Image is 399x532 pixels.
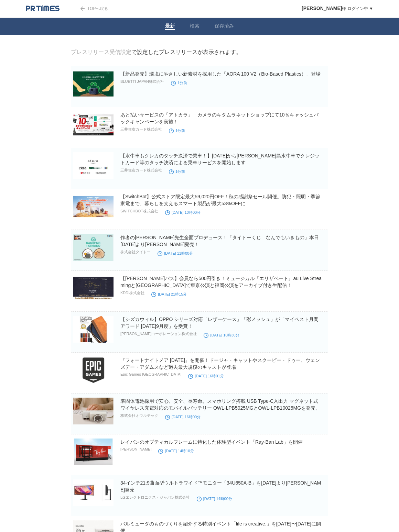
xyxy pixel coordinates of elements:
a: 【SwitchBot】公式ストア限定最大59,020円OFF！秋の感謝祭セール開催。防犯・照明・季節家電まで、暮らしを支えるスマート製品が最大53%OFFに [120,194,320,206]
time: [DATE] 16時30分 [204,333,239,337]
time: [DATE] 14時10分 [158,449,194,453]
a: 検索 [190,23,199,30]
time: [DATE] 10時00分 [165,210,201,214]
p: Epic Games [GEOGRAPHIC_DATA] [120,372,181,376]
a: 【水牛車もクレカのタッチ決済で乗車！】[DATE]から[PERSON_NAME]島水牛車でクレジットカード等のタッチ決済による乗車サービスを開始します [120,153,320,165]
time: 1分前 [171,81,187,85]
img: 【水牛車もクレカのタッチ決済で乗車！】10月23日から由布島水牛車でクレジットカード等のタッチ決済による乗車サービスを開始します [73,152,114,179]
img: 準固体電池採用で安心、安全、長寿命。スマホリング搭載 USB Type-C入出力 マグネット式ワイヤレス充電対応のモバイルバッテリー OWL-LPB5025MGとOWL-LPB10025MGを発売。 [73,398,114,424]
img: 【シズカウィル】OPPO シリーズ対応「レザーケース」「彩メッシュ」が「マイベスト月間アワード 2025年9月度」を受賞！ [73,316,114,343]
a: [PERSON_NAME]様 ログイン中 ▼ [302,6,373,11]
p: 株式会社オウルテック [120,413,158,418]
a: 保存済み [215,23,234,30]
a: 【シズカウィル】OPPO シリーズ対応「レザーケース」「彩メッシュ」が「マイベスト月間アワード [DATE]9月度」を受賞！ [120,317,319,329]
img: レイバンのオプティカルフレームに特化した体験型イベント「Ray-Ban Lab」を開催 [73,439,114,465]
a: TOPへ戻る [70,6,108,11]
p: KDDI株式会社 [120,290,144,296]
time: [DATE] 16時01分 [188,374,224,378]
p: 三井住友カード株式会社 [120,168,162,173]
a: 34インチ21:9曲面型ウルトラワイド™モニター「34U650A-B」を[DATE]より[PERSON_NAME]発売 [120,480,321,492]
p: 株式会社タイトー [120,250,151,255]
div: で設定したプレスリリースが表示されます。 [71,49,241,56]
a: あと払いサービスの「アトカラ」 カメラのキタムラネットショップにて10％キャッシュバックキャンペーンを実施！ [120,112,319,124]
a: 作者の[PERSON_NAME]先生全面プロデュース！「タイトーくじ なんでもいきもの」本日[DATE]より[PERSON_NAME]発売！ [120,235,319,247]
img: arrow.png [80,7,85,11]
p: 三井住友カード株式会社 [120,127,162,132]
a: 準固体電池採用で安心、安全、長寿命。スマホリング搭載 USB Type-C入出力 マグネット式ワイヤレス充電対応のモバイルバッテリー OWL-LPB5025MGとOWL-LPB10025MGを発売。 [120,398,320,411]
img: 【Pontaパス】会員なら500円引き！ミュージカル『エリザベート』au Live StreamingとTELASAで東京公演と福岡公演をアーカイブ付き生配信！ [73,275,114,302]
img: 34インチ21:9曲面型ウルトラワイド™モニター「34U650A-B」を10月23日（木）より順次発売 [73,479,114,506]
p: LGエレクトロニクス・ジャパン株式会社 [120,495,190,500]
p: [PERSON_NAME]コーポレーション株式会社 [120,331,197,336]
a: レイバンのオプティカルフレームに特化した体験型イベント「Ray-Ban Lab」を開催 [120,439,303,445]
img: あと払いサービスの「アトカラ」 カメラのキタムラネットショップにて10％キャッシュバックキャンペーンを実施！ [73,111,114,138]
a: 【新品発売】環境にやさしい新素材を採用した「AORA 100 V2（Bio-Based Plastics）」登場 [120,71,321,77]
img: 【SwitchBot】公式ストア限定最大59,020円OFF！秋の感謝祭セール開催。防犯・照明・季節家電まで、暮らしを支えるスマート製品が最大53%OFFに [73,193,114,220]
time: [DATE] 14時00分 [197,497,232,501]
img: 作者のよこみぞゆり先生全面プロデュース！「タイトーくじ なんでもいきもの」本日10月11日(土)より順次発売！ [73,234,114,261]
span: [PERSON_NAME] [302,5,342,11]
p: BLUETTI JAPAN株式会社 [120,79,164,84]
p: SWITCHBOT株式会社 [120,209,158,214]
time: [DATE] 21時15分 [151,292,187,296]
a: 最新 [165,23,175,30]
a: 【[PERSON_NAME]パス】会員なら500円引き！ミュージカル『エリザベート』au Live Streamingと[GEOGRAPHIC_DATA]で東京公演と福岡公演をアーカイブ付き生配信！ [120,276,322,288]
time: [DATE] 11時00分 [158,251,193,255]
img: logo.png [26,5,60,12]
a: 『フォートナイトメア [DATE]』を開催！ドージャ・キャットやスクービー・ドゥー、ウェンズデー・アダムスなど過去最大規模のキャストが登場 [120,357,320,370]
time: 1分前 [169,169,185,174]
p: [PERSON_NAME] [120,447,151,451]
a: プレスリリース受信設定 [71,49,131,55]
time: [DATE] 16時00分 [165,415,201,419]
img: 【新品発売】環境にやさしい新素材を採用した「AORA 100 V2（Bio-Based Plastics）」登場 [73,70,114,97]
time: 1分前 [169,129,185,133]
img: 『フォートナイトメア 2025』を開催！ドージャ・キャットやスクービー・ドゥー、ウェンズデー・アダムスなど過去最大規模のキャストが登場 [73,357,114,384]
